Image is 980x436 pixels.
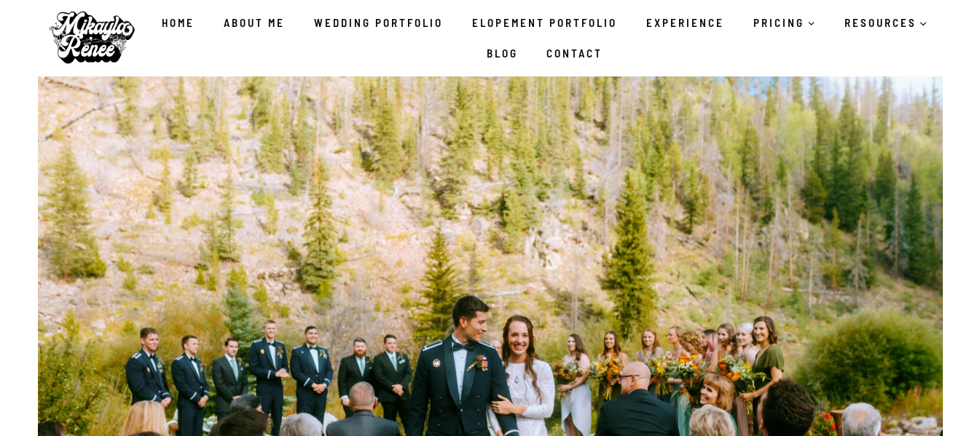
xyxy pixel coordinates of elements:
a: Home [147,7,209,38]
a: Wedding Portfolio [299,7,458,38]
nav: Primary Navigation [146,7,943,68]
a: RESOURCES [830,7,942,38]
span: PRICING [753,14,815,31]
a: Elopement Portfolio [458,7,632,38]
span: RESOURCES [844,14,928,31]
a: Experience [632,7,739,38]
a: Blog [472,38,533,68]
a: Contact [533,38,618,68]
a: About Me [209,7,299,38]
a: PRICING [739,7,830,38]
